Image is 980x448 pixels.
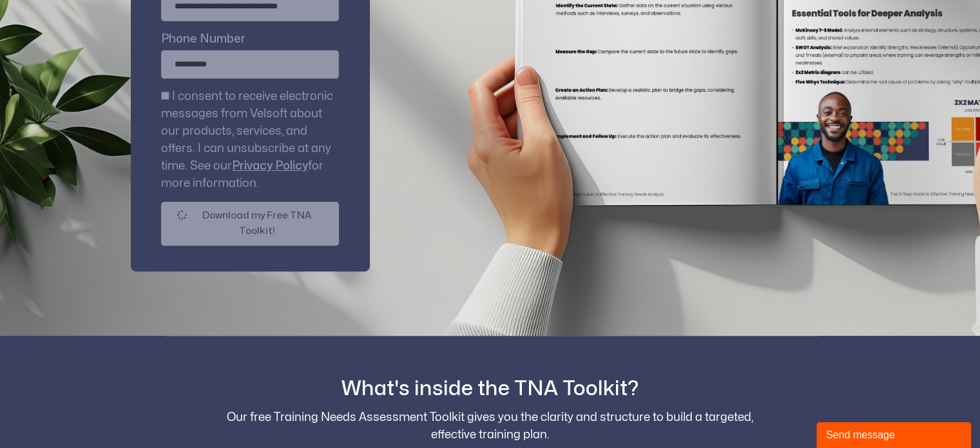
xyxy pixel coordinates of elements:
[161,91,333,189] label: I consent to receive electronic messages from Velsoft about our products, services, and offers. I...
[191,208,324,239] span: Download my Free TNA Toolkit!
[816,420,974,448] iframe: chat widget
[341,375,639,402] h2: What's inside the TNA Toolkit?
[161,202,339,246] button: Download my Free TNA Toolkit!
[161,30,251,50] label: Phone Number
[232,161,308,171] a: Privacy Policy
[220,409,760,443] p: Our free Training Needs Assessment Toolkit gives you the clarity and structure to build a targete...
